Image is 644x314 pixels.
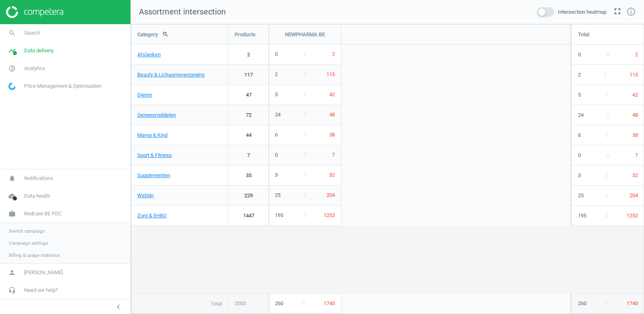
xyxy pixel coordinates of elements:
[4,43,20,58] i: timeline
[635,51,638,58] span: 2
[24,269,63,276] span: [PERSON_NAME]
[131,105,228,125] a: Geneesmiddelen
[24,210,62,217] span: Redcare BE POC
[4,171,20,186] i: notifications
[302,300,305,307] span: 0
[114,302,123,312] i: chevron_left
[131,145,228,165] a: Sport & Fitness
[604,71,607,78] span: 0
[303,112,306,118] span: 0
[4,188,20,204] i: cloud_done
[326,192,335,198] span: 204
[605,192,608,199] span: 0
[632,172,638,179] span: 32
[24,65,45,72] span: Analytics
[627,300,638,307] span: 1740
[329,91,335,97] span: 42
[131,165,228,186] a: Supplementen
[131,125,228,145] a: Mama & Kind
[229,25,268,45] div: Products
[24,29,40,37] span: Search
[229,125,268,145] a: 44
[329,112,335,118] span: 48
[605,300,608,307] span: 0
[9,252,60,258] span: Billing & usage statistics
[578,212,586,219] span: 195
[632,112,638,119] span: 48
[24,47,54,54] span: Data delivery
[626,7,636,17] i: info_outline
[229,186,268,206] a: 229
[630,71,638,78] span: 115
[578,152,581,159] span: 0
[303,192,306,198] span: 0
[275,112,281,118] span: 24
[578,132,581,139] span: 6
[4,265,20,280] i: person
[6,6,63,18] img: ajHJNr6hYgQAAAAASUVORK5CYII=
[158,27,173,41] button: search
[229,65,268,85] a: 117
[605,172,608,179] span: 0
[558,8,607,16] span: Intersection heatmap
[229,105,268,125] a: 72
[578,112,584,119] span: 24
[326,71,335,77] span: 115
[303,172,306,178] span: 0
[324,212,335,218] span: 1252
[303,212,306,218] span: 0
[131,25,228,44] div: Category
[275,91,278,97] span: 5
[303,71,306,77] span: 0
[4,206,20,221] i: work
[626,7,636,17] a: info_outline
[635,152,638,159] span: 7
[303,152,306,158] span: 0
[9,228,45,234] span: Switch campaign
[131,294,228,314] div: Total
[275,192,281,198] span: 25
[578,172,581,179] span: 3
[578,300,586,307] span: 260
[605,132,608,139] span: 0
[275,212,283,218] span: 195
[229,206,268,226] a: 1447
[324,300,335,307] span: 1740
[24,192,50,200] span: Data health
[329,172,335,178] span: 32
[131,45,228,65] a: Afslanken
[303,91,306,97] span: 0
[131,65,228,85] a: Beauty & Lichaamsverzorging
[269,25,341,45] div: NEWPHARMA BE
[4,283,20,298] i: headset_mic
[131,206,228,226] a: Zorg & EHBO
[607,152,609,159] span: 0
[630,192,638,199] span: 204
[229,85,268,105] a: 47
[24,287,58,294] span: Need our help?
[229,165,268,186] a: 35
[607,51,609,58] span: 0
[275,132,278,138] span: 6
[139,7,226,17] span: Assortment intersection
[275,71,278,77] span: 2
[332,51,335,57] span: 2
[275,51,278,57] span: 0
[607,112,609,119] span: 0
[229,294,268,313] div: 2000
[275,300,283,307] span: 260
[578,51,581,58] span: 0
[632,91,638,99] span: 42
[632,132,638,139] span: 38
[4,61,20,76] i: pie_chart_outlined
[605,212,608,219] span: 0
[303,51,306,57] span: 0
[4,25,20,41] i: search
[627,212,638,219] span: 1252
[572,25,644,45] div: Total
[613,6,622,16] i: fullscreen
[578,192,584,199] span: 25
[578,91,581,99] span: 5
[275,172,278,178] span: 3
[8,83,16,90] img: wGWNvw8QSZomAAAAABJRU5ErkJggg==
